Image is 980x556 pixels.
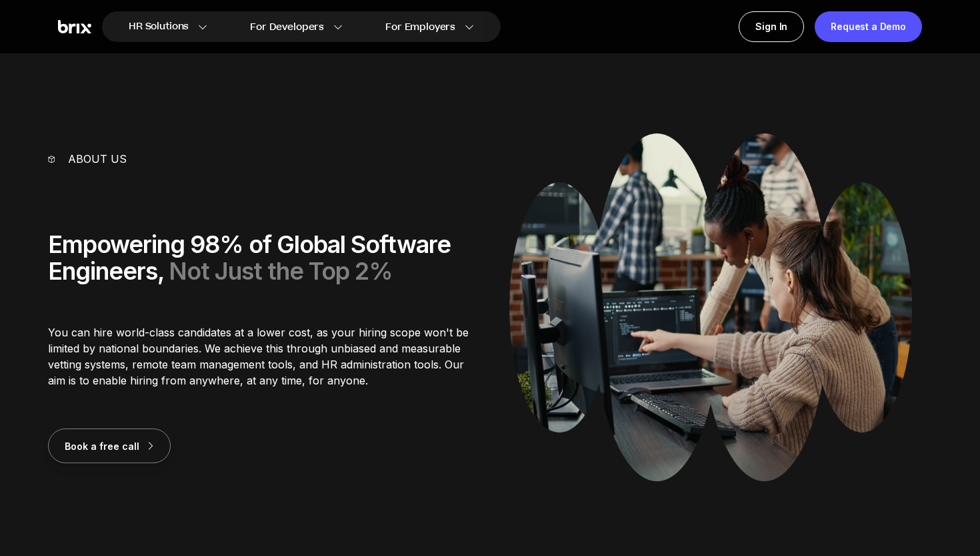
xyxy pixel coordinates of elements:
span: Not Just the Top 2% [169,256,393,286]
span: For Developers [250,20,324,34]
a: Sign In [739,11,804,42]
a: Request a Demo [815,11,922,42]
p: You can hire world-class candidates at a lower cost, as your hiring scope won't be limited by nat... [48,324,471,388]
span: For Employers [385,20,455,34]
p: About us [68,151,127,167]
button: Book a free call [48,429,171,463]
img: About Us [509,133,913,481]
img: Brix Logo [58,20,91,34]
div: Empowering 98% of Global Software Engineers, [48,231,471,284]
img: vector [48,156,55,163]
a: Book a free call [48,439,171,453]
span: HR Solutions [129,16,189,37]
